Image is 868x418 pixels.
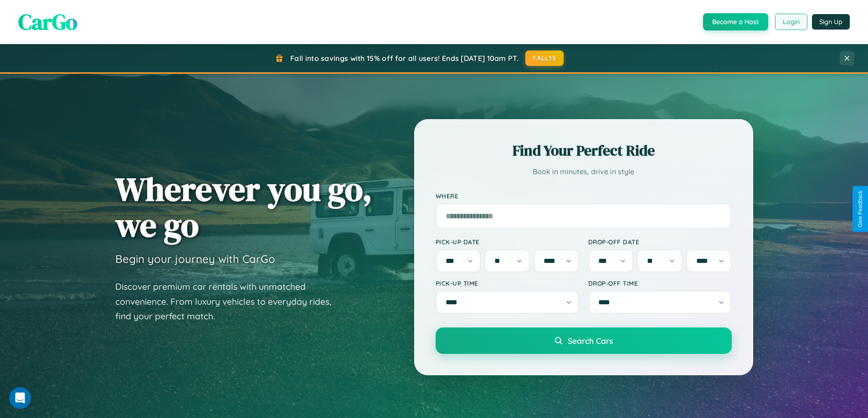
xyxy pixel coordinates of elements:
label: Pick-up Date [436,238,579,246]
h1: Wherever you go, we go [115,171,372,243]
span: Fall into savings with 15% off for all users! Ends [DATE] 10am PT. [290,54,519,63]
button: Search Cars [436,327,732,354]
div: Give Feedback [857,191,863,227]
label: Where [436,192,732,200]
span: Search Cars [568,336,613,346]
button: FALL15 [525,50,564,66]
p: Discover premium car rentals with unmatched convenience. From luxury vehicles to everyday rides, ... [115,279,343,324]
h3: Begin your journey with CarGo [115,252,275,266]
label: Drop-off Time [588,279,732,287]
button: Sign Up [812,14,850,30]
label: Drop-off Date [588,238,732,246]
p: Book in minutes, drive in style [436,165,732,178]
label: Pick-up Time [436,279,579,287]
button: Login [775,14,807,30]
span: CarGo [18,7,77,37]
button: Become a Host [703,13,768,30]
iframe: Intercom live chat [9,387,31,409]
h2: Find Your Perfect Ride [436,141,732,161]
